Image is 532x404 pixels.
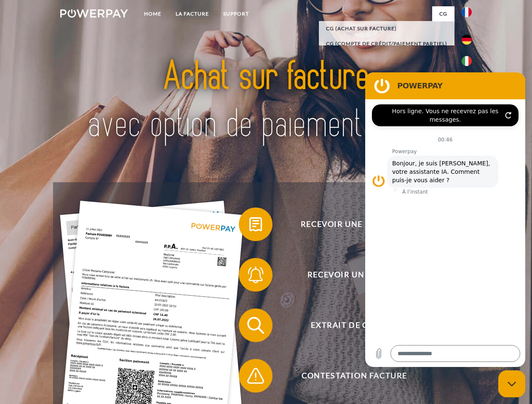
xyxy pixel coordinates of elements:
img: fr [462,7,472,17]
a: CG [432,6,454,21]
img: qb_bill.svg [245,214,266,235]
iframe: Fenêtre de messagerie [365,72,525,367]
img: qb_bell.svg [245,264,266,285]
button: Extrait de compte [239,308,458,342]
img: qb_warning.svg [245,365,266,386]
a: Support [216,6,256,21]
iframe: Bouton de lancement de la fenêtre de messagerie, conversation en cours [498,370,525,397]
img: qb_search.svg [245,315,266,336]
button: Recevoir un rappel? [239,258,458,292]
a: CG (achat sur facture) [319,21,454,36]
span: Recevoir une facture ? [251,207,457,241]
span: Contestation Facture [251,359,457,393]
a: CG (Compte de crédit/paiement partiel) [319,36,454,51]
a: LA FACTURE [168,6,216,21]
img: it [462,56,472,66]
button: Recevoir une facture ? [239,207,458,241]
img: de [462,35,472,45]
button: Contestation Facture [239,359,458,393]
span: Extrait de compte [251,308,457,342]
img: title-powerpay_fr.svg [80,40,452,161]
img: logo-powerpay-white.svg [60,9,128,18]
a: Home [137,6,168,21]
span: Recevoir un rappel? [251,258,457,292]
